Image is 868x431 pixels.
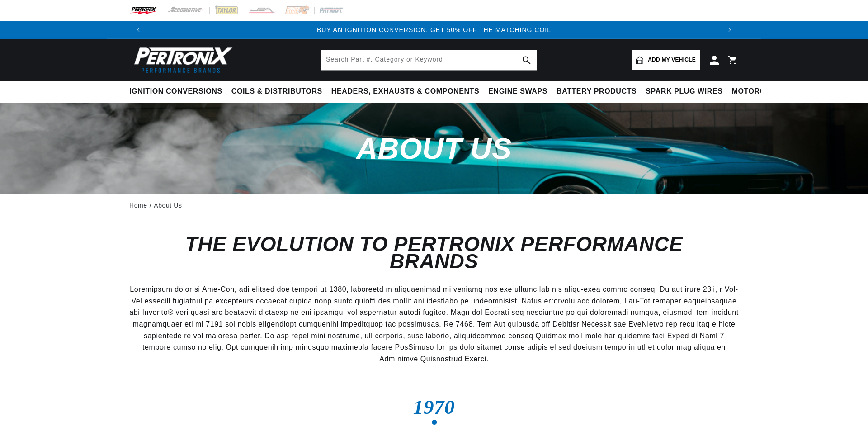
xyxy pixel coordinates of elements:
img: Pertronix [129,44,233,76]
summary: Headers, Exhausts & Components [327,81,484,102]
span: Engine Swaps [488,87,547,96]
button: Translation missing: en.sections.announcements.previous_announcement [129,21,147,39]
span: Add my vehicle [648,56,696,64]
p: Loremipsum dolor si Ame-Con, adi elitsed doe tempori ut 1380, laboreetd m aliquaenimad mi veniamq... [129,284,739,365]
span: Coils & Distributors [231,87,322,96]
summary: Motorcycle [727,81,790,102]
div: 1 of 3 [147,25,721,35]
summary: Coils & Distributors [227,81,327,102]
summary: Spark Plug Wires [641,81,727,102]
input: Search Part #, Category or Keyword [321,50,537,70]
span: Headers, Exhausts & Components [331,87,479,96]
button: search button [517,50,537,70]
button: Translation missing: en.sections.announcements.next_announcement [721,21,739,39]
h2: THE EVOLUTION TO PERTRONIX PERFORMANCE BRANDS [129,236,739,270]
nav: breadcrumbs [129,200,739,210]
summary: Ignition Conversions [129,81,227,102]
span: Ignition Conversions [129,87,222,96]
a: Add my vehicle [632,50,700,70]
span: Motorcycle [732,87,786,96]
summary: Battery Products [552,81,641,102]
span: Battery Products [557,87,637,96]
a: About Us [154,200,182,210]
a: Home [129,200,147,210]
div: Announcement [147,25,721,35]
span: About Us [356,132,512,165]
summary: Engine Swaps [484,81,552,102]
a: BUY AN IGNITION CONVERSION, GET 50% OFF THE MATCHING COIL [317,26,551,33]
span: 1970 [413,397,455,420]
span: Spark Plug Wires [646,87,722,96]
slideshow-component: Translation missing: en.sections.announcements.announcement_bar [107,21,761,39]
